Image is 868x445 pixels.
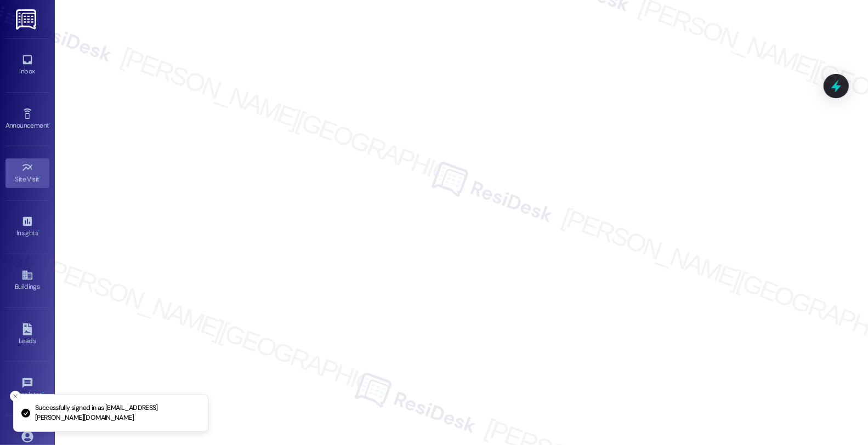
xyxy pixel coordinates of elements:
a: Templates • [5,374,49,403]
a: Inbox [5,50,49,80]
img: ResiDesk Logo [16,9,38,30]
a: Insights • [5,212,49,242]
span: • [49,120,50,128]
a: Buildings [5,266,49,295]
span: • [38,227,39,235]
span: • [39,174,41,181]
p: Successfully signed in as [EMAIL_ADDRESS][PERSON_NAME][DOMAIN_NAME] [35,403,199,423]
a: Site Visit • [5,158,49,188]
a: Leads [5,320,49,350]
button: Close toast [10,391,21,402]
